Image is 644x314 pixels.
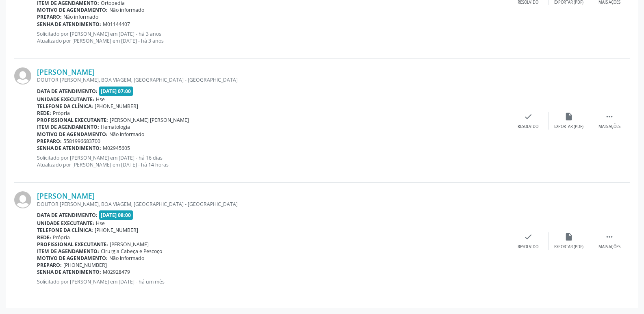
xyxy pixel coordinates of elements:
span: Hse [96,96,105,103]
b: Item de agendamento: [37,123,99,130]
span: Não informado [63,13,98,20]
b: Preparo: [37,262,62,269]
b: Motivo de agendamento: [37,6,108,13]
div: DOUTOR [PERSON_NAME], BOA VIAGEM, [GEOGRAPHIC_DATA] - [GEOGRAPHIC_DATA] [37,201,508,208]
span: M02945605 [103,145,130,152]
div: DOUTOR [PERSON_NAME], BOA VIAGEM, [GEOGRAPHIC_DATA] - [GEOGRAPHIC_DATA] [37,76,508,83]
b: Profissional executante: [37,117,108,123]
span: Hse [96,220,105,227]
img: img [14,67,31,84]
b: Senha de atendimento: [37,269,101,275]
b: Telefone da clínica: [37,103,93,110]
b: Motivo de agendamento: [37,255,108,262]
span: Não informado [109,131,144,138]
img: img [14,191,31,208]
span: [DATE] 07:00 [99,87,133,96]
span: [PHONE_NUMBER] [63,262,107,269]
span: Própria [53,234,70,241]
a: [PERSON_NAME] [37,67,95,76]
b: Rede: [37,110,51,117]
span: [PERSON_NAME] [110,241,149,248]
a: [PERSON_NAME] [37,191,95,200]
span: [DATE] 08:00 [99,210,133,220]
div: Mais ações [598,244,620,250]
b: Senha de atendimento: [37,21,101,28]
i: check [524,232,533,241]
i:  [605,232,614,241]
span: M02928479 [103,269,130,275]
span: Não informado [109,255,144,262]
span: M01144407 [103,21,130,28]
b: Motivo de agendamento: [37,131,108,138]
span: Própria [53,110,70,117]
b: Unidade executante: [37,96,94,103]
b: Senha de atendimento: [37,145,101,152]
b: Data de atendimento: [37,212,98,219]
b: Profissional executante: [37,241,108,248]
span: 5581996683700 [63,138,100,145]
span: Não informado [109,6,144,13]
span: [PHONE_NUMBER] [95,103,138,110]
span: [PERSON_NAME] [PERSON_NAME] [110,117,189,123]
b: Preparo: [37,138,62,145]
span: Hematologia [101,123,130,130]
span: Cirurgia Cabeça e Pescoço [101,248,162,255]
i: insert_drive_file [564,112,573,121]
i: check [524,112,533,121]
span: [PHONE_NUMBER] [95,227,138,234]
p: Solicitado por [PERSON_NAME] em [DATE] - há um mês [37,278,508,285]
div: Exportar (PDF) [554,244,583,250]
div: Exportar (PDF) [554,124,583,130]
i: insert_drive_file [564,232,573,241]
b: Telefone da clínica: [37,227,93,234]
p: Solicitado por [PERSON_NAME] em [DATE] - há 3 anos Atualizado por [PERSON_NAME] em [DATE] - há 3 ... [37,30,508,44]
div: Resolvido [518,244,538,250]
div: Mais ações [598,124,620,130]
b: Data de atendimento: [37,88,98,95]
b: Unidade executante: [37,220,94,227]
b: Item de agendamento: [37,248,99,255]
p: Solicitado por [PERSON_NAME] em [DATE] - há 16 dias Atualizado por [PERSON_NAME] em [DATE] - há 1... [37,154,508,168]
b: Rede: [37,234,51,241]
b: Preparo: [37,13,62,20]
i:  [605,112,614,121]
div: Resolvido [518,124,538,130]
